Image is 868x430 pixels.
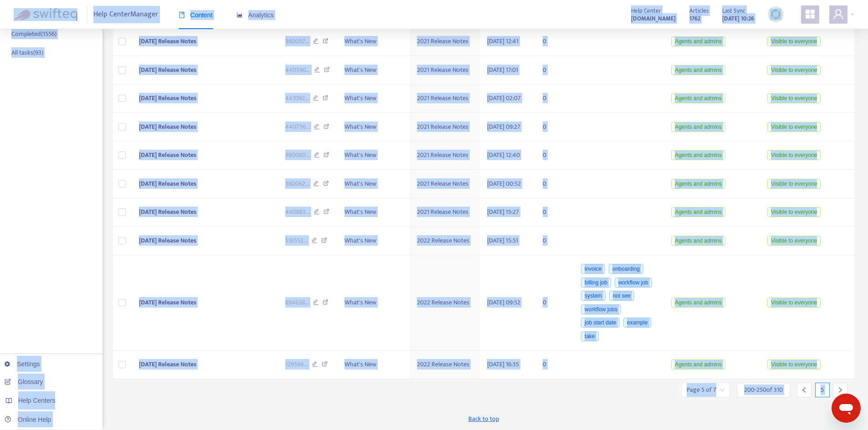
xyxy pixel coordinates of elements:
[581,264,605,274] span: invoice
[285,298,309,308] span: 894638 ...
[410,113,480,142] td: 2021 Release Notes
[801,387,807,393] span: left
[535,28,572,56] td: 0
[767,359,821,369] span: Visible to everyone
[770,9,781,20] img: sync.dc5367851b00ba804db3.png
[767,298,821,308] span: Visible to everyone
[139,150,196,160] span: [DATE] Release Notes
[671,359,725,369] span: Agents and admins
[671,65,725,75] span: Agents and admins
[139,297,196,308] span: [DATE] Release Notes
[179,12,185,18] span: book
[285,236,308,246] span: 518552 ...
[689,6,709,16] span: Articles
[337,85,409,113] td: What's New
[535,142,572,170] td: 0
[535,227,572,255] td: 0
[487,93,521,103] span: [DATE] 02:07
[487,207,519,217] span: [DATE] 15:27
[285,93,309,103] span: 441092 ...
[689,14,700,24] strong: 1762
[535,255,572,351] td: 0
[671,93,725,103] span: Agents and admins
[337,170,409,198] td: What's New
[410,56,480,85] td: 2021 Release Notes
[615,278,652,288] span: workflow job
[11,48,43,57] p: All tasks ( 93 )
[236,12,243,18] span: area-chart
[139,65,196,75] span: [DATE] Release Notes
[744,385,783,395] span: 200 - 250 of 310
[139,359,196,369] span: [DATE] Release Notes
[337,113,409,142] td: What's New
[581,318,620,328] span: job start date
[285,36,309,46] span: 360057 ...
[767,65,821,75] span: Visible to everyone
[487,121,520,132] span: [DATE] 09:27
[487,178,521,189] span: [DATE] 00:52
[609,291,634,301] span: not see
[337,142,409,170] td: What's New
[535,351,572,379] td: 0
[5,378,43,385] a: Glossary
[285,359,308,369] span: 129594 ...
[767,93,821,103] span: Visible to everyone
[767,122,821,132] span: Visible to everyone
[671,236,725,246] span: Agents and admins
[468,414,499,424] span: Back to top
[337,227,409,255] td: What's New
[581,331,599,341] span: take
[815,383,830,397] div: 5
[671,179,725,189] span: Agents and admins
[487,297,520,308] span: [DATE] 09:52
[337,198,409,227] td: What's New
[236,11,274,19] span: Analytics
[767,36,821,46] span: Visible to everyone
[832,394,861,423] iframe: Button to launch messaging window
[410,351,480,379] td: 2022 Release Notes
[285,179,309,189] span: 360062 ...
[631,13,676,24] a: [DOMAIN_NAME]
[139,178,196,189] span: [DATE] Release Notes
[5,416,51,423] a: Online Help
[767,207,821,217] span: Visible to everyone
[410,142,480,170] td: 2021 Release Notes
[410,227,480,255] td: 2022 Release Notes
[285,150,310,160] span: 360060 ...
[139,235,196,246] span: [DATE] Release Notes
[535,113,572,142] td: 0
[285,207,310,217] span: 440883 ...
[410,28,480,56] td: 2021 Release Notes
[410,255,480,351] td: 2022 Release Notes
[487,150,520,160] span: [DATE] 12:40
[631,6,661,16] span: Help Center
[535,85,572,113] td: 0
[139,93,196,103] span: [DATE] Release Notes
[5,360,40,368] a: Settings
[139,121,196,132] span: [DATE] Release Notes
[671,36,725,46] span: Agents and admins
[609,264,643,274] span: onboarding
[410,85,480,113] td: 2021 Release Notes
[722,6,745,16] span: Last Sync
[722,14,754,24] strong: [DATE] 10:26
[535,56,572,85] td: 0
[410,170,480,198] td: 2021 Release Notes
[487,36,519,46] span: [DATE] 12:41
[337,28,409,56] td: What's New
[805,9,816,20] span: appstore
[671,298,725,308] span: Agents and admins
[18,397,56,404] span: Help Centers
[93,6,158,23] span: Help Center Manager
[139,36,196,46] span: [DATE] Release Notes
[285,65,310,75] span: 440590 ...
[487,235,518,246] span: [DATE] 15:51
[179,11,213,19] span: Content
[837,387,843,393] span: right
[623,318,651,328] span: example
[410,198,480,227] td: 2021 Release Notes
[535,198,572,227] td: 0
[337,56,409,85] td: What's New
[767,150,821,160] span: Visible to everyone
[833,9,844,20] span: user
